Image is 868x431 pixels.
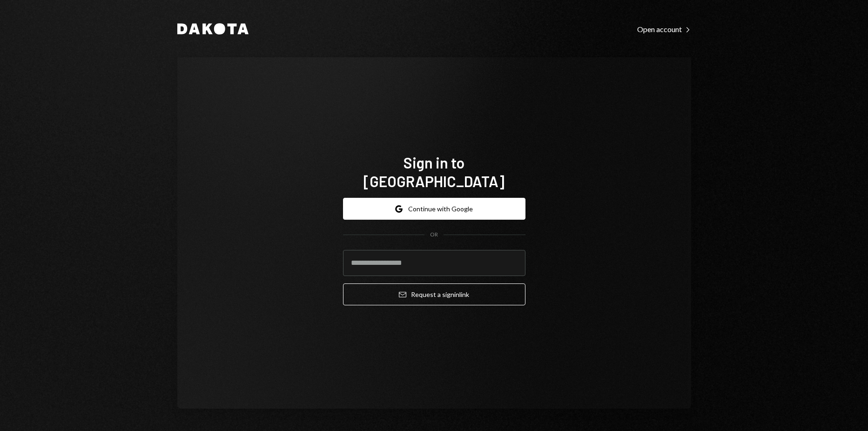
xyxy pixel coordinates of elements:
div: Open account [637,25,691,34]
div: OR [430,231,438,239]
button: Request a signinlink [343,283,525,305]
a: Open account [637,24,691,34]
button: Continue with Google [343,198,525,220]
h1: Sign in to [GEOGRAPHIC_DATA] [343,153,525,190]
